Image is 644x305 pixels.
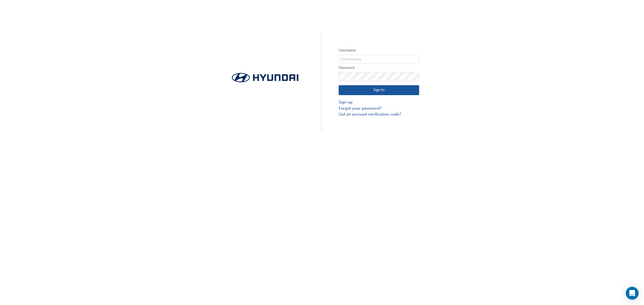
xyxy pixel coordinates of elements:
input: Username [339,55,419,64]
a: Forgot your password? [339,105,419,111]
button: Sign In [339,85,419,95]
img: Trak [225,71,305,84]
label: Password [339,65,419,71]
a: Sign up [339,99,419,105]
div: Open Intercom Messenger [626,287,639,300]
a: Got an account verification code? [339,111,419,117]
label: Username [339,47,419,54]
